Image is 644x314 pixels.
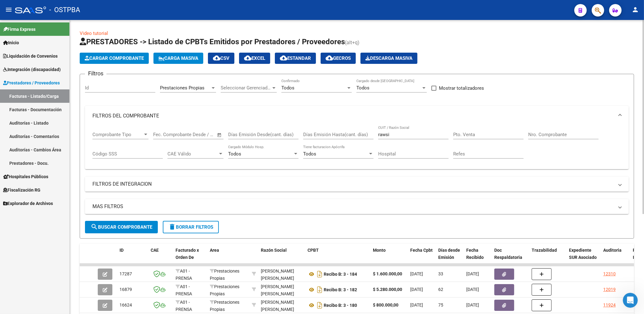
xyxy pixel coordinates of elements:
span: [DATE] [410,287,423,292]
span: EXCEL [244,55,265,61]
span: Hospitales Públicos [3,173,48,180]
span: Todos [356,85,369,91]
span: Razón Social [261,248,287,253]
button: Cargar Comprobante [80,53,149,64]
strong: $ 800.000,00 [373,302,398,307]
mat-icon: person [632,6,639,13]
mat-expansion-panel-header: FILTROS DE INTEGRACION [85,177,629,192]
span: Borrar Filtros [168,224,213,230]
button: CSV [208,53,234,64]
span: A01 - PRENSA [176,269,192,281]
span: Días desde Emisión [438,248,460,260]
mat-icon: cloud_download [326,54,333,62]
span: 62 [438,287,443,292]
div: 11924 [603,302,616,309]
button: Buscar Comprobante [85,221,158,233]
button: Borrar Filtros [163,221,219,233]
span: Fiscalización RG [3,187,40,193]
a: Video tutorial [80,31,108,36]
input: Fecha fin [184,132,214,137]
span: Explorador de Archivos [3,200,53,207]
span: Prestaciones Propias [210,284,239,296]
div: [PERSON_NAME] [PERSON_NAME] [261,268,303,282]
button: Carga Masiva [153,53,203,64]
mat-icon: cloud_download [244,54,251,62]
span: PRESTADORES -> Listado de CPBTs Emitidos por Prestadores / Proveedores [80,37,345,46]
span: Carga Masiva [158,55,198,61]
span: Todos [281,85,294,91]
mat-expansion-panel-header: MAS FILTROS [85,199,629,214]
span: Expediente SUR Asociado [569,248,597,260]
strong: Recibo B: 3 - 182 [324,287,357,292]
span: Gecros [326,55,351,61]
span: 17287 [120,271,132,276]
mat-panel-title: MAS FILTROS [92,203,614,210]
div: 12310 [603,270,616,278]
datatable-header-cell: Doc Respaldatoria [492,244,529,271]
span: Auditoria [603,248,622,253]
strong: $ 5.280.000,00 [373,287,402,292]
span: Liquidación de Convenios [3,53,58,59]
i: Descargar documento [316,300,324,310]
span: Integración (discapacidad) [3,66,61,73]
mat-panel-title: FILTROS DE INTEGRACION [92,181,614,188]
div: FILTROS DEL COMPROBANTE [85,126,629,169]
div: [PERSON_NAME] [PERSON_NAME] [261,283,303,297]
span: Fecha Recibido [466,248,484,260]
span: CAE [151,248,159,253]
span: Trazabilidad [532,248,557,253]
span: Todos [228,151,241,157]
strong: $ 1.600.000,00 [373,271,402,276]
strong: Recibo B: 3 - 184 [324,272,357,277]
datatable-header-cell: Facturado x Orden De [173,244,207,271]
span: Buscar Comprobante [91,224,152,230]
datatable-header-cell: Auditoria [601,244,630,271]
mat-icon: cloud_download [280,54,287,62]
datatable-header-cell: Días desde Emisión [436,244,464,271]
strong: Recibo B: 3 - 180 [324,303,357,308]
span: Estandar [280,55,311,61]
span: 33 [438,271,443,276]
app-download-masive: Descarga masiva de comprobantes (adjuntos) [360,53,417,64]
span: Seleccionar Gerenciador [221,85,271,91]
span: Area [210,248,219,253]
div: 20138817289 [261,299,303,312]
button: Estandar [275,53,316,64]
span: Fecha Cpbt [410,248,433,253]
span: (alt+q) [345,40,360,45]
datatable-header-cell: Fecha Recibido [464,244,492,271]
span: [DATE] [410,271,423,276]
mat-panel-title: FILTROS DEL COMPROBANTE [92,112,614,119]
mat-icon: menu [5,6,12,13]
iframe: Intercom live chat [623,293,638,308]
span: CPBT [308,248,319,253]
span: A01 - PRENSA [176,284,192,296]
mat-expansion-panel-header: FILTROS DEL COMPROBANTE [85,106,629,126]
datatable-header-cell: Trazabilidad [529,244,566,271]
input: Fecha inicio [153,132,178,137]
span: Mostrar totalizadores [439,84,484,92]
span: Prestaciones Propias [210,269,239,281]
span: CAE Válido [167,151,218,157]
span: Cargar Comprobante [85,55,144,61]
mat-icon: search [91,223,98,231]
span: [DATE] [466,302,479,307]
i: Descargar documento [316,285,324,295]
datatable-header-cell: Monto [370,244,408,271]
span: 16879 [120,287,132,292]
span: [DATE] [466,271,479,276]
datatable-header-cell: Area [207,244,249,271]
span: CSV [213,55,229,61]
span: [DATE] [466,287,479,292]
span: Prestadores / Proveedores [3,79,60,86]
div: 20138817289 [261,268,303,281]
button: EXCEL [239,53,270,64]
datatable-header-cell: Fecha Cpbt [408,244,436,271]
datatable-header-cell: CPBT [305,244,370,271]
div: 12019 [603,286,616,293]
span: Prestaciones Propias [160,85,204,91]
div: [PERSON_NAME] [PERSON_NAME] [261,299,303,313]
datatable-header-cell: ID [117,244,148,271]
button: Descarga Masiva [360,53,417,64]
span: Doc Respaldatoria [494,248,522,260]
